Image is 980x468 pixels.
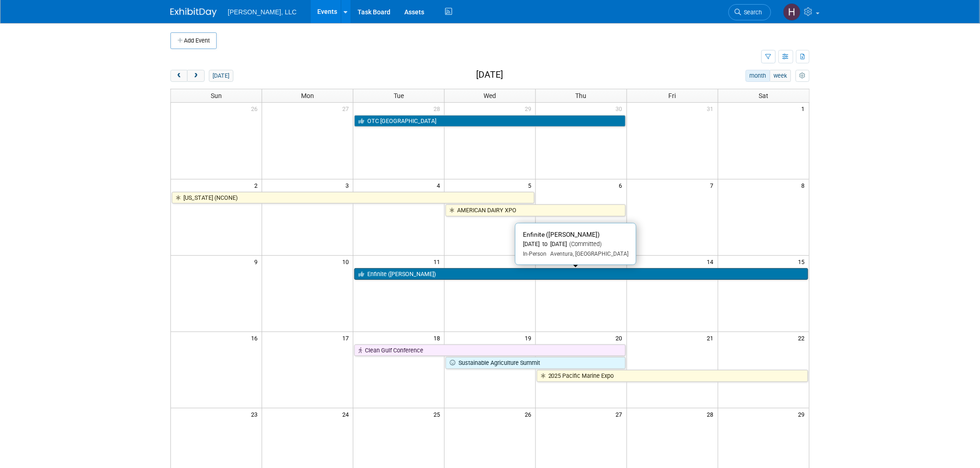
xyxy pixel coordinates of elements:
[576,92,587,99] span: Thu
[253,256,262,267] span: 9
[801,103,809,114] span: 1
[524,332,535,344] span: 19
[341,332,353,344] span: 17
[433,332,444,344] span: 18
[170,70,188,82] button: prev
[341,408,353,420] span: 24
[741,9,762,16] span: Search
[710,179,718,191] span: 7
[759,92,768,99] span: Sat
[250,103,262,114] span: 26
[706,332,718,344] span: 21
[394,92,404,99] span: Tue
[799,73,805,79] i: Personalize Calendar
[228,8,297,16] span: [PERSON_NAME], LLC
[354,115,626,127] a: OTC [GEOGRAPHIC_DATA]
[446,357,626,369] a: Sustainable Agriculture Summit
[170,32,217,49] button: Add Event
[798,332,809,344] span: 22
[615,103,627,114] span: 30
[172,192,534,204] a: [US_STATE] (NCONE)
[250,332,262,344] span: 16
[476,70,503,80] h2: [DATE]
[746,70,770,82] button: month
[484,92,496,99] span: Wed
[211,92,222,99] span: Sun
[253,179,262,191] span: 2
[433,408,444,420] span: 25
[706,256,718,267] span: 14
[209,70,233,82] button: [DATE]
[436,179,444,191] span: 4
[524,103,535,114] span: 29
[250,408,262,420] span: 23
[547,251,628,257] span: Aventura, [GEOGRAPHIC_DATA]
[170,8,217,17] img: ExhibitDay
[706,408,718,420] span: 28
[341,103,353,114] span: 27
[669,92,676,99] span: Fri
[354,268,808,280] a: Enfinite ([PERSON_NAME])
[354,345,626,357] a: Clean Gulf Conference
[615,332,627,344] span: 20
[523,251,547,257] span: In-Person
[433,256,444,267] span: 11
[527,179,535,191] span: 5
[524,408,535,420] span: 26
[446,204,626,216] a: AMERICAN DAIRY XPO
[523,240,628,248] div: [DATE] to [DATE]
[706,103,718,114] span: 31
[537,370,808,382] a: 2025 Pacific Marine Expo
[567,240,602,247] span: (Committed)
[523,231,600,238] span: Enfinite ([PERSON_NAME])
[783,3,801,21] img: Hannah Mulholland
[301,92,314,99] span: Mon
[618,179,627,191] span: 6
[433,103,444,114] span: 28
[798,256,809,267] span: 15
[615,408,627,420] span: 27
[798,408,809,420] span: 29
[729,4,771,20] a: Search
[801,179,809,191] span: 8
[345,179,353,191] span: 3
[341,256,353,267] span: 10
[796,70,810,82] button: myCustomButton
[770,70,791,82] button: week
[187,70,204,82] button: next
